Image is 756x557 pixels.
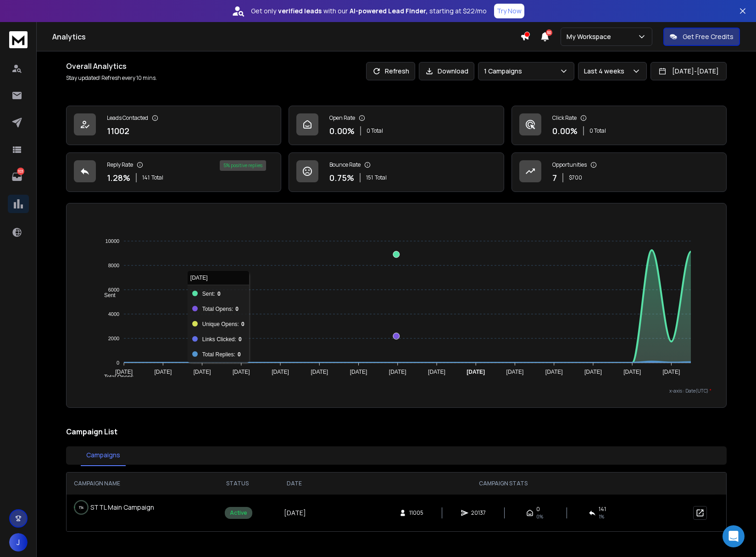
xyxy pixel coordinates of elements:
span: Total [375,174,387,181]
p: My Workspace [567,32,615,41]
img: logo [9,31,28,48]
tspan: [DATE] [663,369,680,375]
button: [DATE]-[DATE] [650,62,727,80]
p: Get only with our starting at $22/mo [251,6,487,16]
a: Click Rate0.00%0 Total [511,106,727,145]
a: 103 [8,168,26,186]
div: Open Intercom Messenger [723,525,745,547]
p: Reply Rate [107,161,133,169]
tspan: [DATE] [506,369,524,375]
a: Open Rate0.00%0 Total [289,106,504,145]
td: STTL Main Campaign [67,495,207,520]
strong: verified leads [278,6,322,16]
tspan: [DATE] [350,369,367,375]
span: 11005 [409,509,423,517]
p: Stay updated! Refresh every 10 mins. [66,74,157,82]
tspan: [DATE] [467,369,485,375]
strong: AI-powered Lead Finder, [350,6,428,16]
tspan: 4000 [108,311,119,317]
p: 0 Total [367,127,383,135]
span: 151 [366,174,373,181]
button: Download [419,62,474,80]
p: Get Free Credits [683,32,734,41]
span: 141 [142,174,150,181]
p: Open Rate [329,114,355,122]
button: Try Now [494,4,524,18]
tspan: [DATE] [584,369,602,375]
td: [DATE] [268,495,321,531]
p: 1 Campaigns [484,67,526,76]
div: 5 % positive replies [220,160,266,171]
tspan: [DATE] [623,369,641,375]
tspan: [DATE] [545,369,563,375]
button: Get Free Credits [663,28,740,46]
span: 1 % [599,513,604,520]
p: 103 [17,168,24,175]
h1: Overall Analytics [66,61,157,72]
p: Refresh [385,67,409,76]
p: x-axis : Date(UTC) [81,388,712,394]
p: 1 % [79,503,83,512]
h2: Campaign List [66,426,727,437]
a: Leads Contacted11002 [66,106,281,145]
p: 0.00 % [552,124,578,137]
th: CAMPAIGN NAME [67,473,207,495]
button: Refresh [366,62,415,80]
tspan: 10000 [105,238,119,244]
span: Total [151,174,163,181]
tspan: [DATE] [115,369,133,375]
tspan: [DATE] [233,369,250,375]
tspan: [DATE] [154,369,172,375]
p: 1.28 % [107,171,130,184]
a: Bounce Rate0.75%151Total [289,152,504,192]
p: Bounce Rate [329,161,361,169]
th: CAMPAIGN STATS [321,473,686,495]
tspan: [DATE] [272,369,289,375]
button: Campaigns [81,445,126,466]
span: Total Opens [97,374,133,380]
span: 0% [536,513,543,520]
span: 50 [546,29,552,36]
tspan: [DATE] [194,369,211,375]
a: Reply Rate1.28%141Total5% positive replies [66,152,281,192]
p: 0.00 % [329,124,355,137]
tspan: [DATE] [428,369,445,375]
p: Try Now [497,6,522,16]
div: Active [225,507,252,519]
p: Download [438,67,468,76]
tspan: [DATE] [311,369,328,375]
th: STATUS [207,473,268,495]
p: Last 4 weeks [584,67,628,76]
tspan: 6000 [108,287,119,293]
p: 0 Total [589,127,606,135]
p: 11002 [107,124,129,137]
tspan: [DATE] [389,369,406,375]
button: J [9,533,28,551]
span: 20137 [471,509,486,517]
p: Leads Contacted [107,114,148,122]
p: 7 [552,171,557,184]
tspan: 0 [117,360,119,366]
a: Opportunities7$700 [511,152,727,192]
th: DATE [268,473,321,495]
p: Opportunities [552,161,587,169]
p: 0.75 % [329,171,354,184]
span: 141 [599,506,606,513]
span: Sent [97,292,116,298]
h1: Analytics [52,31,520,42]
tspan: 2000 [108,336,119,341]
tspan: 8000 [108,263,119,268]
p: $ 700 [569,174,582,181]
p: Click Rate [552,114,577,122]
span: 0 [536,506,540,513]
